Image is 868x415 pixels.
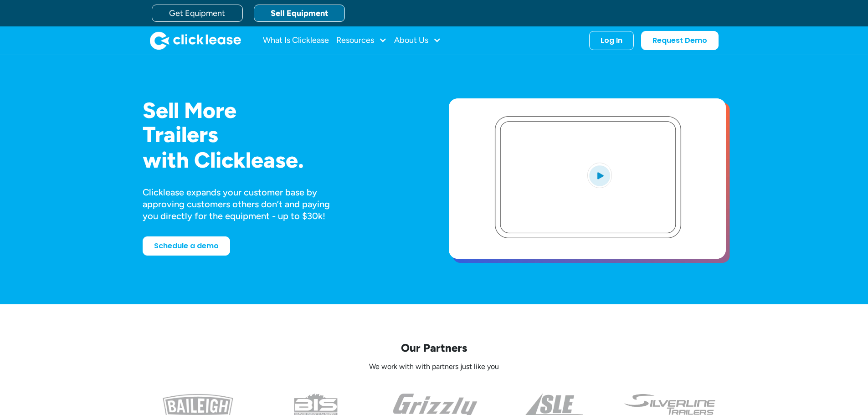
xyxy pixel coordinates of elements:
[143,148,420,172] h1: with Clicklease.
[143,98,420,123] h1: Sell More
[143,341,726,355] p: Our Partners
[143,123,420,147] h1: Trailers
[143,236,230,256] a: Schedule a demo
[587,163,612,188] img: Blue play button logo on a light blue circular background
[254,5,345,22] a: Sell Equipment
[152,5,243,22] a: Get Equipment
[641,31,719,50] a: Request Demo
[143,362,726,372] p: We work with with partners just like you
[601,36,622,45] div: Log In
[263,31,329,50] a: What Is Clicklease
[143,186,347,222] div: Clicklease expands your customer base by approving customers others don’t and paying you directly...
[150,31,241,50] img: Clicklease logo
